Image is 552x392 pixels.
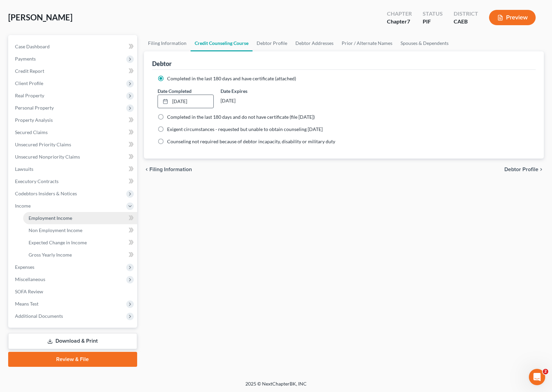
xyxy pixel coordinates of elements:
[23,212,137,224] a: Employment Income
[29,240,87,245] span: Expected Change in Income
[10,285,137,298] a: SOFA Review
[291,35,338,51] a: Debtor Addresses
[10,40,137,53] a: Case Dashboard
[454,10,478,18] div: District
[10,138,137,151] a: Unsecured Priority Claims
[15,289,43,294] span: SOFA Review
[10,163,137,175] a: Lawsuits
[29,227,82,233] span: Non Employment Income
[15,105,54,111] span: Personal Property
[29,252,72,258] span: Gross Yearly Income
[23,249,137,261] a: Gross Yearly Income
[529,369,545,385] iframe: Intercom live chat
[158,95,214,108] a: [DATE]
[10,114,137,126] a: Property Analysis
[23,236,137,249] a: Expected Change in Income
[144,167,149,172] i: chevron_left
[10,151,137,163] a: Unsecured Nonpriority Claims
[10,175,137,187] a: Executory Contracts
[15,68,44,74] span: Credit Report
[15,44,50,49] span: Case Dashboard
[221,87,277,95] label: Date Expires
[8,352,137,367] a: Review & File
[253,35,291,51] a: Debtor Profile
[543,369,548,374] span: 2
[454,18,478,26] div: CAEB
[15,178,59,184] span: Executory Contracts
[152,60,172,68] div: Debtor
[504,167,544,172] button: Debtor Profile chevron_right
[221,95,277,107] div: [DATE]
[10,65,137,77] a: Credit Report
[15,313,63,319] span: Additional Documents
[167,114,315,120] span: Completed in the last 180 days and do not have certificate (file [DATE])
[15,301,38,307] span: Means Test
[167,138,335,144] span: Counseling not required because of debtor incapacity, disability or military duty
[8,12,72,22] span: [PERSON_NAME]
[423,10,443,18] div: Status
[15,264,34,270] span: Expenses
[504,167,538,172] span: Debtor Profile
[489,10,536,25] button: Preview
[149,167,192,172] span: Filing Information
[15,154,80,160] span: Unsecured Nonpriority Claims
[387,10,412,18] div: Chapter
[423,18,443,26] div: PIF
[158,87,192,95] label: Date Completed
[23,224,137,236] a: Non Employment Income
[15,93,44,98] span: Real Property
[338,35,396,51] a: Prior / Alternate Names
[144,35,191,51] a: Filing Information
[15,203,31,209] span: Income
[387,18,412,26] div: Chapter
[167,126,323,132] span: Exigent circumstances - requested but unable to obtain counseling [DATE]
[407,18,410,24] span: 7
[15,117,53,123] span: Property Analysis
[15,276,45,282] span: Miscellaneous
[15,129,48,135] span: Secured Claims
[15,142,71,147] span: Unsecured Priority Claims
[15,191,77,196] span: Codebtors Insiders & Notices
[144,167,192,172] button: chevron_left Filing Information
[29,215,72,221] span: Employment Income
[167,76,296,81] span: Completed in the last 180 days and have certificate (attached)
[10,126,137,138] a: Secured Claims
[8,333,137,349] a: Download & Print
[15,166,33,172] span: Lawsuits
[396,35,453,51] a: Spouses & Dependents
[538,167,544,172] i: chevron_right
[15,80,43,86] span: Client Profile
[15,56,36,62] span: Payments
[191,35,253,51] a: Credit Counseling Course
